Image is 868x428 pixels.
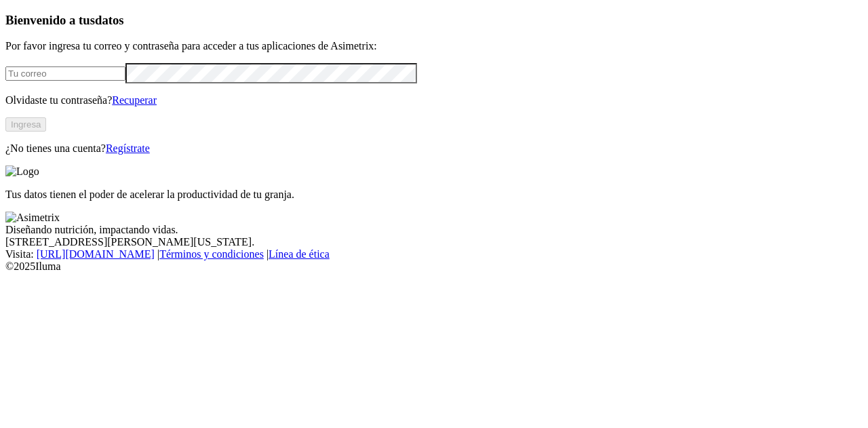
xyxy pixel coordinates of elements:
span: datos [95,13,124,27]
input: Tu correo [5,66,125,81]
p: Olvidaste tu contraseña? [5,94,863,106]
a: Términos y condiciones [159,248,264,260]
div: [STREET_ADDRESS][PERSON_NAME][US_STATE]. [5,236,863,248]
a: Línea de ética [269,248,330,260]
a: Recuperar [112,94,157,106]
div: © 2025 Iluma [5,260,863,273]
h3: Bienvenido a tus [5,13,863,28]
a: Regístrate [106,142,150,154]
p: Por favor ingresa tu correo y contraseña para acceder a tus aplicaciones de Asimetrix: [5,40,863,52]
div: Visita : | | [5,248,863,260]
button: Ingresa [5,117,46,132]
div: Diseñando nutrición, impactando vidas. [5,224,863,236]
p: Tus datos tienen el poder de acelerar la productividad de tu granja. [5,189,863,201]
p: ¿No tienes una cuenta? [5,142,863,155]
a: [URL][DOMAIN_NAME] [37,248,155,260]
img: Asimetrix [5,212,60,224]
img: Logo [5,166,39,178]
